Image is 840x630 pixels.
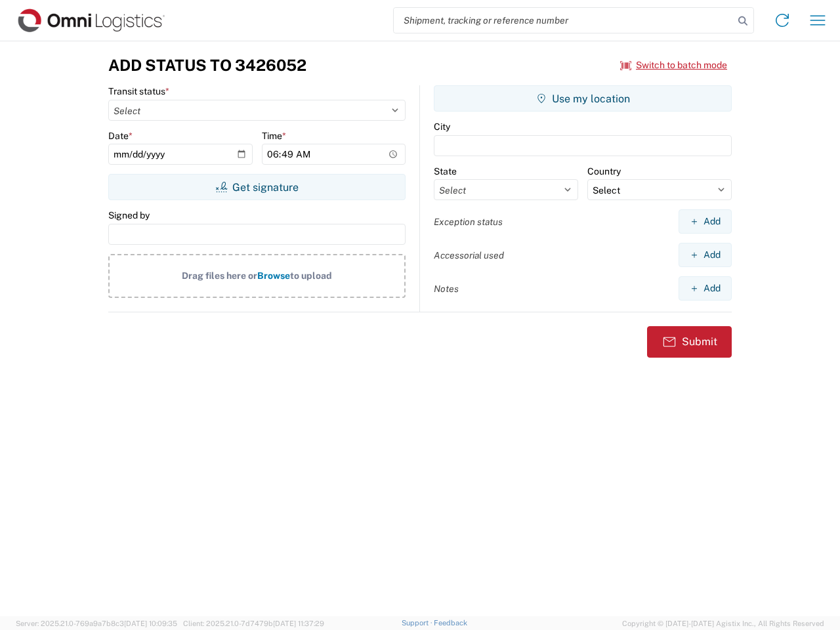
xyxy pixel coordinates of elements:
[108,130,133,142] label: Date
[108,85,169,97] label: Transit status
[434,121,450,133] label: City
[108,174,406,200] button: Get signature
[434,249,504,261] label: Accessorial used
[124,619,177,627] span: [DATE] 10:09:35
[622,618,824,629] span: Copyright © [DATE]-[DATE] Agistix Inc., All Rights Reserved
[262,130,286,142] label: Time
[402,619,434,627] a: Support
[647,326,732,358] button: Submit
[16,619,177,627] span: Server: 2025.21.0-769a9a7b8c3
[587,165,621,177] label: Country
[679,209,732,234] button: Add
[394,8,734,33] input: Shipment, tracking or reference number
[434,619,467,627] a: Feedback
[290,270,332,281] span: to upload
[679,243,732,267] button: Add
[434,283,459,295] label: Notes
[257,270,290,281] span: Browse
[620,54,727,76] button: Switch to batch mode
[679,276,732,301] button: Add
[434,85,732,112] button: Use my location
[273,619,324,627] span: [DATE] 11:37:29
[182,270,257,281] span: Drag files here or
[183,619,324,627] span: Client: 2025.21.0-7d7479b
[434,216,503,228] label: Exception status
[108,56,306,75] h3: Add Status to 3426052
[434,165,457,177] label: State
[108,209,150,221] label: Signed by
